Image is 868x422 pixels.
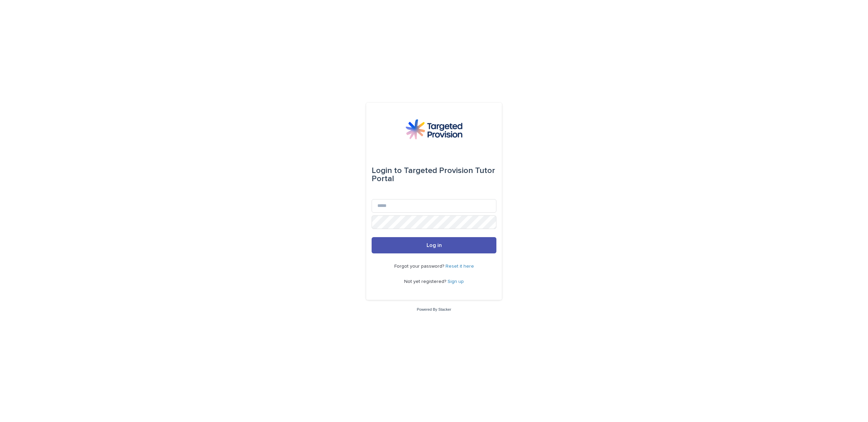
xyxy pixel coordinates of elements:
[406,119,462,139] img: M5nRWzHhSzIhMunXDL62
[448,279,464,284] a: Sign up
[372,161,496,188] div: Targeted Provision Tutor Portal
[446,264,474,269] a: Reset it here
[427,243,442,248] span: Log in
[404,279,448,284] span: Not yet registered?
[372,167,402,175] span: Login to
[372,237,496,253] button: Log in
[417,307,451,311] a: Powered By Stacker
[394,264,446,269] span: Forgot your password?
